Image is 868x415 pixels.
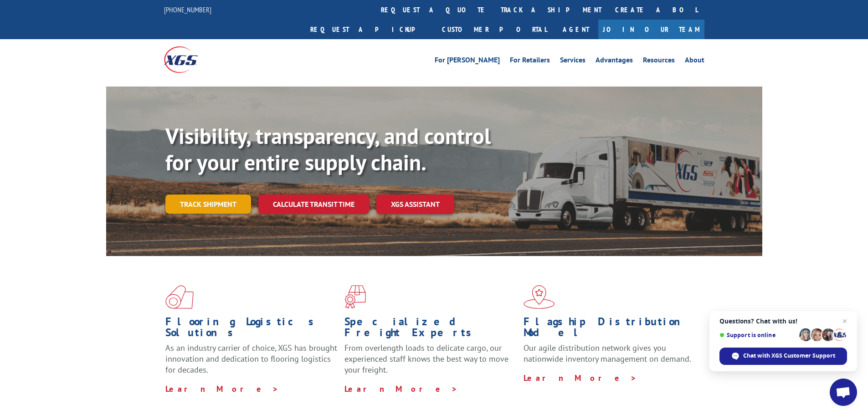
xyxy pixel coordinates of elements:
span: As an industry carrier of choice, XGS has brought innovation and dedication to flooring logistics... [165,343,337,375]
a: Agent [554,20,598,39]
span: Questions? Chat with us! [719,318,847,325]
span: Chat with XGS Customer Support [743,352,835,360]
h1: Specialized Freight Experts [344,316,517,343]
a: [PHONE_NUMBER] [164,5,211,14]
a: Learn More > [524,373,637,383]
a: Resources [643,56,675,67]
a: Learn More > [165,384,279,394]
a: Track shipment [165,195,251,214]
span: Our agile distribution network gives you nationwide inventory management on demand. [524,343,691,364]
img: xgs-icon-total-supply-chain-intelligence-red [165,285,194,309]
a: Request a pickup [303,20,435,39]
a: Join Our Team [598,20,704,39]
a: For [PERSON_NAME] [435,56,500,67]
h1: Flagship Distribution Model [524,316,696,343]
a: Learn More > [344,384,458,394]
a: Advantages [596,56,633,67]
a: About [685,56,704,67]
img: xgs-icon-focused-on-flooring-red [344,285,366,309]
span: Support is online [719,332,796,338]
a: Services [560,56,586,67]
a: For Retailers [510,56,550,67]
b: Visibility, transparency, and control for your entire supply chain. [165,122,491,176]
div: Open chat [830,379,857,406]
a: Calculate transit time [258,195,369,214]
img: xgs-icon-flagship-distribution-model-red [524,285,555,309]
a: XGS ASSISTANT [376,195,454,214]
span: Close chat [839,316,850,327]
a: Customer Portal [435,20,554,39]
p: From overlength loads to delicate cargo, our experienced staff knows the best way to move your fr... [344,343,517,383]
div: Chat with XGS Customer Support [719,348,847,365]
h1: Flooring Logistics Solutions [165,316,338,343]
